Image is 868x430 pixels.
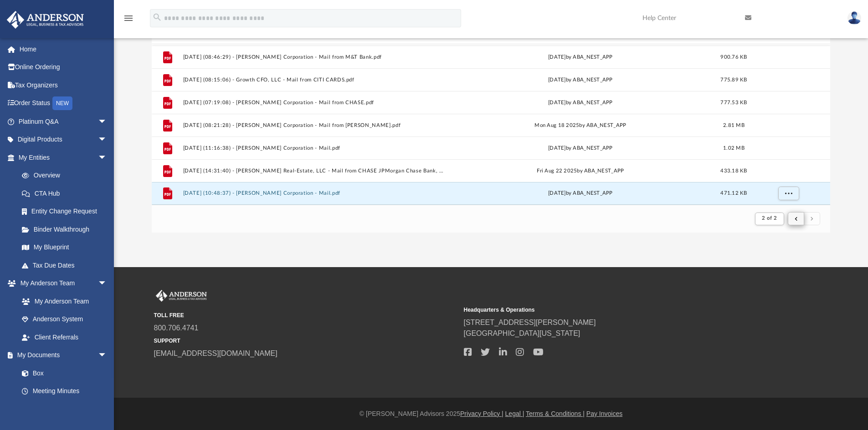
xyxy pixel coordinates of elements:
span: arrow_drop_down [98,148,116,167]
a: My Documentsarrow_drop_down [6,346,116,364]
span: arrow_drop_down [98,112,116,131]
a: My Anderson Teamarrow_drop_down [6,274,116,293]
a: Box [13,364,112,382]
small: TOLL FREE [154,311,457,319]
span: arrow_drop_down [98,346,116,365]
div: NEW [52,96,72,110]
div: [DATE] by ABA_NEST_APP [449,76,712,84]
img: Anderson Advisors Platinum Portal [154,290,209,302]
span: 900.76 KB [720,54,747,59]
a: CTA Hub [13,184,121,202]
img: User Pic [847,11,861,25]
i: menu [123,13,134,24]
a: Order StatusNEW [6,94,121,113]
a: Entity Change Request [13,202,121,221]
img: Anderson Advisors Platinum Portal [4,11,87,29]
button: More options [778,187,799,200]
a: My Blueprint [13,238,116,257]
button: [DATE] (14:31:40) - [PERSON_NAME] Real-Estate, LLC - Mail from CHASE JPMorgan Chase Bank, N.A..pdf [183,168,445,174]
span: 777.53 KB [720,100,747,105]
button: [DATE] (11:16:38) - [PERSON_NAME] Corporation - Mail.pdf [183,145,445,151]
a: 800.706.4741 [154,324,199,332]
button: 2 of 2 [755,212,784,225]
div: [DATE] by ABA_NEST_APP [449,189,712,197]
button: [DATE] (08:21:28) - [PERSON_NAME] Corporation - Mail from [PERSON_NAME].pdf [183,122,445,128]
a: Client Referrals [13,328,116,346]
div: © [PERSON_NAME] Advisors 2025 [114,409,868,419]
a: menu [123,17,134,24]
a: Overview [13,167,121,185]
a: Online Ordering [6,58,121,76]
span: arrow_drop_down [98,274,116,293]
span: 2.81 MB [723,122,745,127]
a: Anderson System [13,310,116,329]
a: Tax Due Dates [13,256,121,274]
a: [EMAIL_ADDRESS][DOMAIN_NAME] [154,349,277,357]
span: 2 of 2 [762,216,777,221]
div: [DATE] by ABA_NEST_APP [449,53,712,61]
a: [STREET_ADDRESS][PERSON_NAME] [464,319,596,326]
div: grid [152,44,831,205]
a: Pay Invoices [586,410,622,417]
span: 775.89 KB [720,77,747,82]
button: [DATE] (08:15:06) - Growth CFO, LLC - Mail from CITI CARDS.pdf [183,77,445,83]
a: Binder Walkthrough [13,220,121,238]
a: Terms & Conditions | [526,410,585,417]
a: Tax Organizers [6,76,121,94]
small: SUPPORT [154,337,457,345]
i: search [152,12,162,22]
a: Platinum Q&Aarrow_drop_down [6,112,121,131]
a: Privacy Policy | [460,410,503,417]
small: Headquarters & Operations [464,306,767,314]
div: Mon Aug 18 2025 by ABA_NEST_APP [449,121,712,129]
button: [DATE] (08:46:29) - [PERSON_NAME] Corporation - Mail from M&T Bank.pdf [183,54,445,60]
a: Meeting Minutes [13,382,116,400]
span: 433.18 KB [720,168,747,173]
a: My Anderson Team [13,292,112,310]
button: [DATE] (07:19:08) - [PERSON_NAME] Corporation - Mail from CHASE.pdf [183,100,445,106]
a: [GEOGRAPHIC_DATA][US_STATE] [464,329,580,337]
span: 1.02 MB [723,145,745,150]
button: [DATE] (10:48:37) - [PERSON_NAME] Corporation - Mail.pdf [183,190,445,196]
span: arrow_drop_down [98,131,116,149]
a: My Entitiesarrow_drop_down [6,148,121,167]
span: 471.12 KB [720,191,747,196]
a: Legal | [505,410,524,417]
div: [DATE] by ABA_NEST_APP [449,144,712,152]
a: Digital Productsarrow_drop_down [6,131,121,149]
div: Fri Aug 22 2025 by ABA_NEST_APP [449,167,712,175]
a: Home [6,40,121,58]
div: [DATE] by ABA_NEST_APP [449,98,712,106]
